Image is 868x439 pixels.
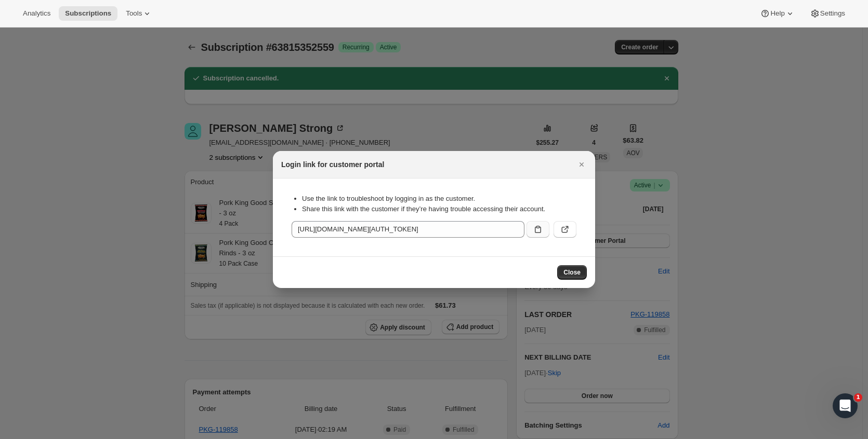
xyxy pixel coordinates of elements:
[120,6,159,21] button: Tools
[563,268,581,277] span: Close
[770,9,784,18] span: Help
[557,265,587,280] button: Close
[302,194,576,204] li: Use the link to troubleshoot by logging in as the customer.
[804,6,851,21] button: Settings
[833,393,858,418] iframe: Intercom live chat
[281,159,384,170] h2: Login link for customer portal
[59,6,117,21] button: Subscriptions
[820,9,845,18] span: Settings
[302,204,576,214] li: Share this link with the customer if they’re having trouble accessing their account.
[126,9,142,18] span: Tools
[754,6,801,21] button: Help
[574,157,589,172] button: Close
[854,393,862,402] span: 1
[23,9,50,18] span: Analytics
[17,6,57,21] button: Analytics
[65,9,111,18] span: Subscriptions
